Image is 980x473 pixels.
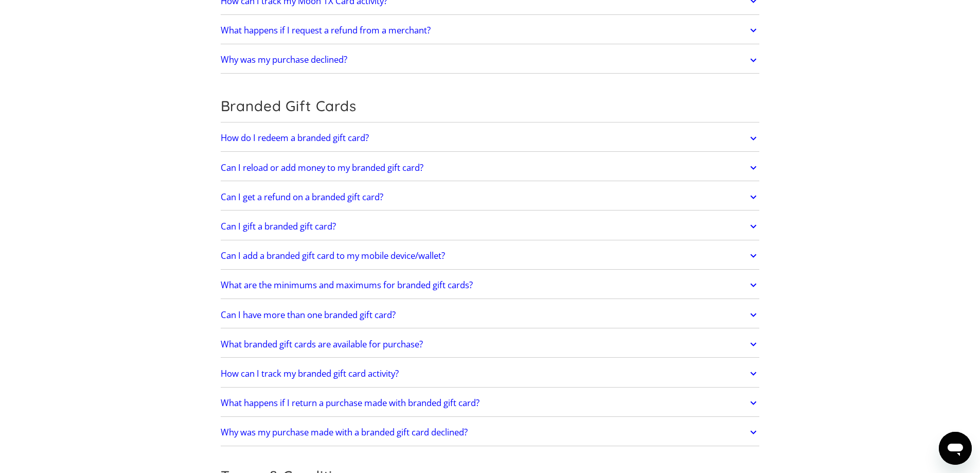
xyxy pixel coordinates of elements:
[221,369,399,379] h2: How can I track my branded gift card activity?
[221,334,760,355] a: What branded gift cards are available for purchase?
[221,128,760,149] a: How do I redeem a branded gift card?
[221,280,473,290] h2: What are the minimums and maximums for branded gift cards?
[221,49,760,71] a: Why was my purchase declined?
[221,25,431,36] h2: What happens if I request a refund from a merchant?
[221,163,423,173] h2: Can I reload or add money to my branded gift card?
[221,304,760,326] a: Can I have more than one branded gift card?
[221,245,760,267] a: Can I add a branded gift card to my mobile device/wallet?
[221,133,369,143] h2: How do I redeem a branded gift card?
[221,20,760,41] a: What happens if I request a refund from a merchant?
[221,97,760,115] h2: Branded Gift Cards
[221,427,468,437] h2: Why was my purchase made with a branded gift card declined?
[221,55,347,65] h2: Why was my purchase declined?
[221,392,760,414] a: What happens if I return a purchase made with branded gift card?
[221,221,336,232] h2: Can I gift a branded gift card?
[221,398,479,408] h2: What happens if I return a purchase made with branded gift card?
[221,157,760,179] a: Can I reload or add money to my branded gift card?
[221,192,383,202] h2: Can I get a refund on a branded gift card?
[221,251,445,261] h2: Can I add a branded gift card to my mobile device/wallet?
[221,310,396,320] h2: Can I have more than one branded gift card?
[221,363,760,384] a: How can I track my branded gift card activity?
[221,339,423,349] h2: What branded gift cards are available for purchase?
[939,432,972,465] iframe: Кнопка запуска окна обмена сообщениями
[221,274,760,296] a: What are the minimums and maximums for branded gift cards?
[221,216,760,237] a: Can I gift a branded gift card?
[221,186,760,208] a: Can I get a refund on a branded gift card?
[221,422,760,443] a: Why was my purchase made with a branded gift card declined?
